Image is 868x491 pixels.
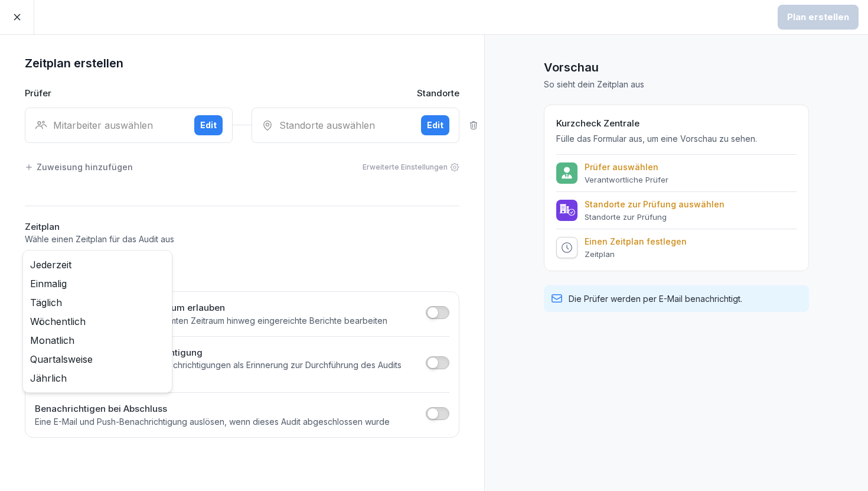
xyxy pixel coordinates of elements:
[787,11,849,24] div: Plan erstellen
[30,295,62,310] span: Täglich
[30,277,67,291] span: Einmalig
[30,314,86,329] span: Wöchentlich
[427,119,443,132] div: Edit
[30,333,74,347] span: Monatlich
[30,371,67,385] span: Jährlich
[200,119,217,132] div: Edit
[30,352,93,366] span: Quartalsweise
[30,258,71,272] span: Jederzeit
